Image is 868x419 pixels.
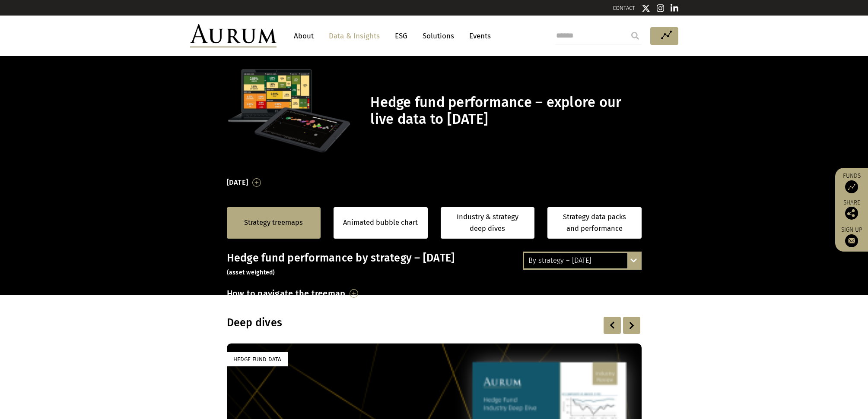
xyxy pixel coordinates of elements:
[845,234,858,247] img: Sign up to our newsletter
[547,207,642,239] a: Strategy data packs and performance
[324,28,384,44] a: Data & Insights
[418,28,458,44] a: Solutions
[642,4,650,13] img: Twitter icon
[227,269,275,276] small: (asset weighted)
[845,207,858,220] img: Share this post
[626,27,644,44] input: Submit
[370,94,639,128] h1: Hedge fund performance – explore our live data to [DATE]
[441,207,535,239] a: Industry & strategy deep dives
[524,253,640,268] div: By strategy – [DATE]
[391,28,412,44] a: ESG
[190,24,277,47] img: Aurum
[227,352,288,366] div: Hedge Fund Data
[613,5,635,11] a: CONTACT
[657,4,665,13] img: Instagram icon
[227,252,642,277] h3: Hedge fund performance by strategy – [DATE]
[671,4,678,13] img: Linkedin icon
[227,176,248,189] h3: [DATE]
[227,286,346,301] h3: How to navigate the treemap
[289,28,318,44] a: About
[845,180,858,193] img: Access Funds
[227,316,530,329] h3: Deep dives
[839,226,864,247] a: Sign up
[343,217,418,228] a: Animated bubble chart
[839,172,864,193] a: Funds
[244,217,303,228] a: Strategy treemaps
[839,200,864,220] div: Share
[465,28,491,44] a: Events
